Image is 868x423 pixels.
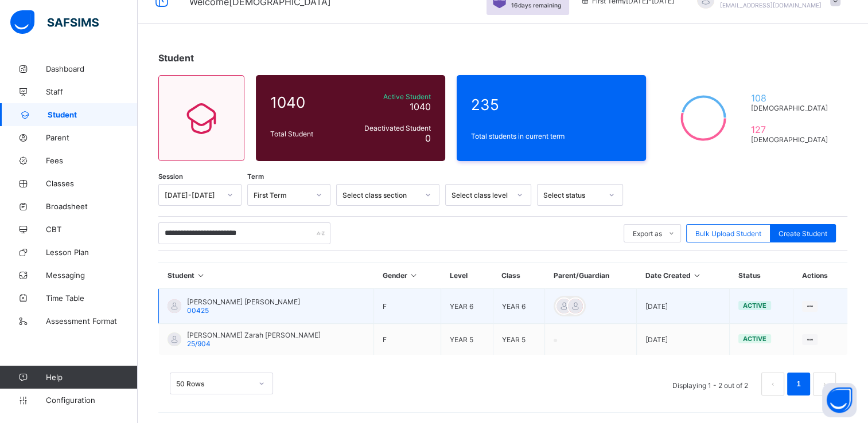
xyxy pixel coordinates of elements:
[187,306,209,315] span: 00425
[270,93,344,111] span: 1040
[187,297,300,306] span: [PERSON_NAME] [PERSON_NAME]
[471,96,632,113] span: 235
[750,124,832,135] span: 127
[176,379,252,388] div: 50 Rows
[761,373,784,395] button: prev page
[46,179,138,188] span: Classes
[187,331,321,339] span: [PERSON_NAME] Zarah [PERSON_NAME]
[46,87,138,96] span: Staff
[543,191,602,199] div: Select status
[813,373,836,395] li: 下一页
[159,263,374,289] th: Student
[158,52,194,64] span: Student
[46,202,138,211] span: Broadsheet
[410,101,431,112] span: 1040
[441,289,493,324] td: YEAR 6
[451,191,510,199] div: Select class level
[374,263,441,289] th: Gender
[750,104,832,112] span: [DEMOGRAPHIC_DATA]
[441,263,493,289] th: Level
[743,335,766,343] span: active
[46,293,138,303] span: Time Table
[46,156,138,165] span: Fees
[46,395,137,405] span: Configuration
[46,64,138,73] span: Dashboard
[779,229,827,238] span: Create Student
[692,271,702,280] i: Sort in Ascending Order
[743,301,766,310] span: active
[793,263,847,289] th: Actions
[793,377,804,391] a: 1
[10,10,99,34] img: safsims
[822,383,857,417] button: Open asap
[813,373,836,395] button: next page
[187,339,211,348] span: 25/904
[46,133,138,142] span: Parent
[545,263,637,289] th: Parent/Guardian
[46,316,138,326] span: Assessment Format
[247,173,264,181] span: Term
[409,271,419,280] i: Sort in Ascending Order
[633,229,662,238] span: Export as
[761,373,784,395] li: 上一页
[750,135,832,144] span: [DEMOGRAPHIC_DATA]
[425,132,431,144] span: 0
[493,263,545,289] th: Class
[349,124,431,132] span: Deactivated Student
[750,92,832,104] span: 108
[46,271,138,280] span: Messaging
[695,229,761,238] span: Bulk Upload Student
[374,324,441,355] td: F
[158,173,183,181] span: Session
[441,324,493,355] td: YEAR 5
[165,191,220,199] div: [DATE]-[DATE]
[46,248,138,257] span: Lesson Plan
[48,110,138,119] span: Student
[637,289,730,324] td: [DATE]
[471,132,632,140] span: Total students in current term
[511,2,561,9] span: 16 days remaining
[196,271,206,280] i: Sort in Ascending Order
[493,324,545,355] td: YEAR 5
[342,191,418,199] div: Select class section
[637,263,730,289] th: Date Created
[267,127,347,141] div: Total Student
[720,2,822,9] span: [EMAIL_ADDRESS][DOMAIN_NAME]
[349,92,431,101] span: Active Student
[374,289,441,324] td: F
[254,191,309,199] div: First Term
[787,373,810,395] li: 1
[664,373,757,395] li: Displaying 1 - 2 out of 2
[493,289,545,324] td: YEAR 6
[46,225,138,234] span: CBT
[637,324,730,355] td: [DATE]
[46,373,137,382] span: Help
[730,263,793,289] th: Status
